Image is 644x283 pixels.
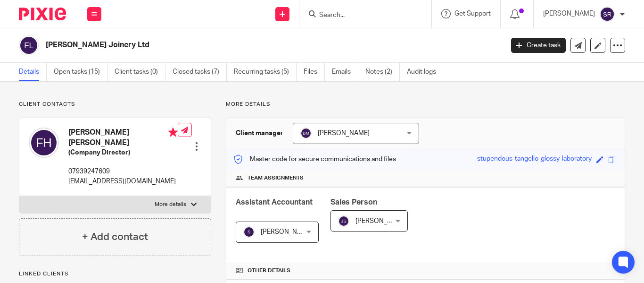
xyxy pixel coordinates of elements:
[248,174,304,182] span: Team assignments
[511,38,566,53] a: Create task
[300,128,312,139] img: svg%3E
[168,128,178,137] i: Primary
[338,215,349,227] img: svg%3E
[454,10,491,17] span: Get Support
[318,11,403,20] input: Search
[19,63,47,81] a: Details
[236,198,313,206] span: Assistant Accountant
[248,267,290,274] span: Other details
[407,63,443,81] a: Audit logs
[19,35,39,55] img: svg%3E
[332,63,358,81] a: Emails
[318,130,370,137] span: [PERSON_NAME]
[234,63,297,81] a: Recurring tasks (5)
[330,198,377,206] span: Sales Person
[29,128,59,158] img: svg%3E
[173,63,227,81] a: Closed tasks (7)
[54,63,107,81] a: Open tasks (15)
[19,101,211,108] p: Client contacts
[46,40,407,50] h2: [PERSON_NAME] Joinery Ltd
[68,148,178,157] h5: (Company Director)
[19,270,211,278] p: Linked clients
[68,167,178,176] p: 07939247609
[477,154,592,165] div: stupendous-tangello-glossy-laboratory
[543,9,595,18] p: [PERSON_NAME]
[355,218,407,224] span: [PERSON_NAME]
[236,129,283,138] h3: Client manager
[226,101,625,108] p: More details
[233,154,396,164] p: Master code for secure communications and files
[19,8,66,20] img: Pixie
[68,177,178,186] p: [EMAIL_ADDRESS][DOMAIN_NAME]
[82,230,148,244] h4: + Add contact
[68,128,178,148] h4: [PERSON_NAME] [PERSON_NAME]
[115,63,165,81] a: Client tasks (0)
[304,63,325,81] a: Files
[365,63,400,81] a: Notes (2)
[600,7,615,22] img: svg%3E
[155,201,186,208] p: More details
[261,229,318,235] span: [PERSON_NAME] B
[243,226,255,238] img: svg%3E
